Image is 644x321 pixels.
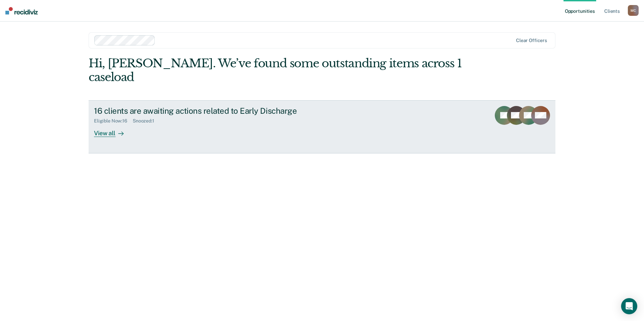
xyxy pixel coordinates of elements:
[94,124,132,137] div: View all
[94,106,330,116] div: 16 clients are awaiting actions related to Early Discharge
[628,5,639,16] button: MC
[89,57,462,84] div: Hi, [PERSON_NAME]. We’ve found some outstanding items across 1 caseload
[89,100,555,153] a: 16 clients are awaiting actions related to Early DischargeEligible Now:16Snoozed:1View all
[516,38,547,43] div: Clear officers
[94,118,133,124] div: Eligible Now : 16
[628,5,639,16] div: M C
[5,7,38,14] img: Recidiviz
[621,298,637,314] div: Open Intercom Messenger
[133,118,160,124] div: Snoozed : 1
